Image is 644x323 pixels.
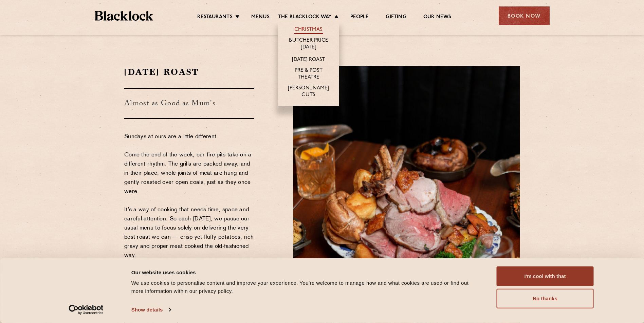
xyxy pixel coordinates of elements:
a: Butcher Price [DATE] [285,37,332,51]
h3: Almost as Good as Mum's [124,88,254,119]
a: [DATE] Roast [292,57,325,64]
a: Christmas [294,26,323,34]
a: Restaurants [197,14,233,21]
a: The Blacklock Way [278,14,332,21]
a: Our News [423,14,452,21]
button: I'm cool with that [497,266,594,286]
a: [PERSON_NAME] Cuts [285,85,332,99]
div: Book Now [499,6,550,25]
img: BL_Textured_Logo-footer-cropped.svg [95,11,153,21]
a: Gifting [386,14,406,21]
div: Our website uses cookies [131,268,481,276]
a: Menus [251,14,270,21]
a: Usercentrics Cookiebot - opens in a new window [56,305,116,315]
h2: [DATE] Roast [124,66,254,78]
a: Pre & Post Theatre [285,67,332,82]
a: Show details [131,305,171,315]
button: No thanks [497,289,594,308]
a: People [350,14,369,21]
div: We use cookies to personalise content and improve your experience. You're welcome to manage how a... [131,279,481,295]
p: Sundays at ours are a little different. Come the end of the week, our fire pits take on a differe... [124,132,254,297]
